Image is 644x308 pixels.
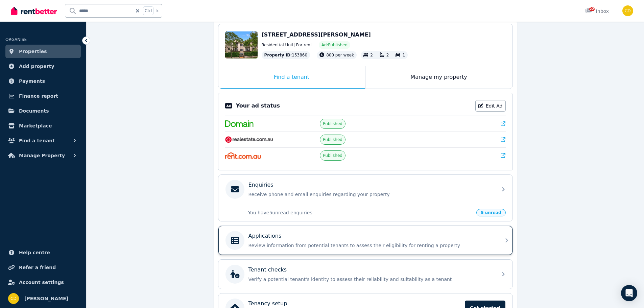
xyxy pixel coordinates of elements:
img: Chris Dimitropoulos [622,5,633,16]
span: Property ID [264,52,291,58]
button: Manage Property [5,149,81,162]
a: Payments [5,74,81,88]
span: 2 [370,53,373,57]
a: EnquiriesReceive phone and email enquiries regarding your property [218,175,512,204]
button: Find a tenant [5,134,81,147]
span: ORGANISE [5,37,27,42]
a: Properties [5,45,81,58]
span: 22 [589,7,595,11]
span: [STREET_ADDRESS][PERSON_NAME] [262,31,371,38]
p: Verify a potential tenant's identity to assess their reliability and suitability as a tenant [248,276,493,283]
span: [PERSON_NAME] [24,294,68,303]
span: Ctrl [143,6,153,15]
a: Refer a friend [5,261,81,274]
a: Tenant checksVerify a potential tenant's identity to assess their reliability and suitability as ... [218,260,512,289]
a: Account settings [5,276,81,289]
p: Receive phone and email enquiries regarding your property [248,191,493,198]
p: Enquiries [248,181,273,189]
span: Marketplace [19,122,52,130]
a: Marketplace [5,119,81,133]
div: : 153860 [262,51,310,59]
p: Your ad status [236,102,280,110]
p: Applications [248,232,282,240]
span: Documents [19,107,49,115]
span: Properties [19,47,47,55]
span: Help centre [19,248,50,257]
a: Add property [5,60,81,73]
img: RentBetter [11,6,57,16]
p: You have 5 unread enquiries [248,209,473,216]
span: Refer a friend [19,263,56,271]
img: Domain.com.au [225,120,254,127]
span: Published [323,137,342,142]
span: k [156,8,159,14]
p: Review information from potential tenants to assess their eligibility for renting a property [248,242,493,249]
span: Finance report [19,92,58,100]
img: Rent.com.au [225,152,261,159]
img: RealEstate.com.au [225,136,273,143]
div: Find a tenant [218,66,365,89]
span: Payments [19,77,45,85]
span: Published [323,121,342,126]
a: Finance report [5,89,81,103]
span: 1 [402,53,405,57]
a: Documents [5,104,81,118]
span: 2 [386,53,389,57]
a: ApplicationsReview information from potential tenants to assess their eligibility for renting a p... [218,226,512,255]
span: Manage Property [19,151,65,160]
span: Account settings [19,278,64,286]
span: 800 per week [326,53,354,57]
span: Add property [19,62,54,70]
span: Ad: Published [321,42,348,48]
span: Published [323,153,342,158]
span: Residential Unit | For rent [262,42,312,48]
a: Help centre [5,246,81,259]
a: Edit Ad [475,100,506,112]
span: 5 unread [476,209,505,216]
div: Manage my property [365,66,512,89]
img: Chris Dimitropoulos [8,293,19,304]
p: Tenancy setup [248,300,287,308]
span: Find a tenant [19,137,55,145]
p: Tenant checks [248,266,287,274]
div: Inbox [585,8,609,15]
div: Open Intercom Messenger [621,285,637,301]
